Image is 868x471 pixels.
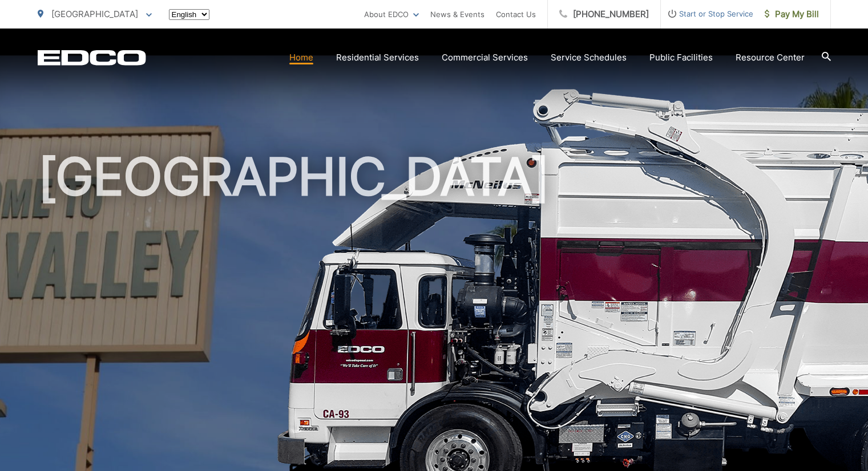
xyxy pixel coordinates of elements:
[169,9,209,20] select: Select a language
[430,7,485,21] a: News & Events
[649,51,713,64] a: Public Facilities
[765,7,819,21] span: Pay My Bill
[496,7,536,21] a: Contact Us
[51,9,138,19] span: [GEOGRAPHIC_DATA]
[289,51,313,64] a: Home
[736,51,805,64] a: Resource Center
[364,7,419,21] a: About EDCO
[336,51,419,64] a: Residential Services
[551,51,627,64] a: Service Schedules
[38,50,146,66] a: EDCD logo. Return to the homepage.
[442,51,528,64] a: Commercial Services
